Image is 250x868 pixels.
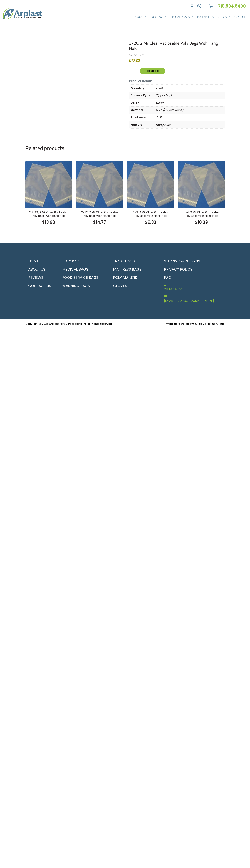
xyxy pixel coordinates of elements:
[130,211,171,225] a: 2×3, 2 Mil Clear Reclosable Poly Bags With Hang Hole $6.33
[181,211,222,225] a: 4×4, 2 Mil Clear Reclosable Poly Bags With Hang Hole $10.39
[195,219,198,225] span: $
[129,53,145,57] span: SKU:
[232,13,247,20] a: Contact
[110,257,157,265] a: Trash Bags
[42,219,45,225] span: $
[156,114,225,121] p: 2 MIL
[195,13,216,20] a: Poly Mailers
[166,322,225,326] small: Website Powered by
[3,8,42,19] img: logo
[59,265,106,273] a: Medical Bags
[79,211,120,218] h2: 2×12, 2 Mil Clear Reclosable Poly Bags With Hang Hole
[148,13,169,20] a: Poly Bags
[218,3,247,9] a: 718.834.8400
[59,273,106,282] a: Food Service Bags
[25,257,55,265] a: Home
[25,161,72,208] img: 2.5x12, 2 Mil Clear Reclosable Poly Bags With Hang Hole
[140,68,165,74] button: Add to cart
[129,106,156,114] th: Material
[161,273,225,282] a: FAQ
[25,145,225,151] h2: Related products
[129,114,156,121] th: Thickness
[42,219,55,225] bdi: 13.98
[28,211,69,225] a: 2.5×12, 2 Mil Clear Reclosable Poly Bags With Hang Hole $13.98
[145,219,148,225] span: $
[161,257,225,265] a: Shipping & Returns
[129,58,140,63] bdi: 23.03
[129,58,131,63] span: $
[129,79,225,83] h5: Product Details
[93,219,96,225] span: $
[156,107,225,114] p: LDPE (Polyethylene)
[161,282,225,293] a: 718.834.8400
[193,322,225,326] a: Azurite Marketing Group
[169,13,195,20] a: Specialty Bags
[110,265,157,273] a: Mattress Bags
[129,84,156,92] th: Quantity
[145,219,156,225] bdi: 6.33
[25,282,55,290] a: Contact Us
[110,282,157,290] a: Gloves
[129,84,225,129] table: Product Details
[133,13,148,20] a: About
[181,211,222,218] h2: 4×4, 2 Mil Clear Reclosable Poly Bags With Hang Hole
[156,121,225,128] p: Hang Hole
[25,273,55,282] a: Reviews
[127,161,174,208] img: 2x3, 2 Mil Clear Reclosable Poly Bags With Hang Hole
[129,41,225,51] h1: 3×20, 2 Mil Clear Reclosable Poly Bags With Hang Hole
[135,53,145,57] span: 2HH320
[156,92,225,99] p: Zipper Lock
[93,219,106,225] bdi: 14.77
[110,273,157,282] a: Poly Mailers
[59,282,106,290] a: Warning Bags
[178,161,225,208] img: 4x4, 2 Mil Clear Reclosable Poly Bags With Hang Hole
[216,13,232,20] a: Gloves
[161,265,225,273] a: Privacy Policy
[25,322,112,326] small: Copyright © 2025 Arplast Poly & Packaging Inc, all rights reserved.
[130,211,171,218] h2: 2×3, 2 Mil Clear Reclosable Poly Bags With Hang Hole
[76,161,123,208] img: 2x12, 2 Mil Clear Reclosable Poly Bags With Hang Hole
[25,265,55,273] a: About Us
[59,257,106,265] a: Poly Bags
[79,211,120,225] a: 2×12, 2 Mil Clear Reclosable Poly Bags With Hang Hole $14.77
[156,85,225,92] p: 1,000
[129,121,156,128] th: Feature
[28,211,69,218] h2: 2.5×12, 2 Mil Clear Reclosable Poly Bags With Hang Hole
[161,293,225,305] a: [EMAIL_ADDRESS][DOMAIN_NAME]
[205,4,206,8] span: |
[129,92,156,99] th: Closure Type
[195,219,208,225] bdi: 10.39
[129,68,139,74] input: Qty
[129,99,156,106] th: Color
[156,99,225,106] p: Clear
